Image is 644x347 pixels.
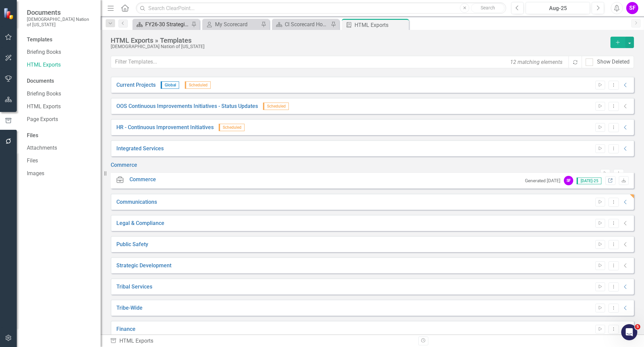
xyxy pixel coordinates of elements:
div: FY26-30 Strategic Plan [145,20,190,29]
a: OOS Continuous Improvements Initiatives - Status Updates [116,103,258,110]
div: HTML Exports [110,337,156,345]
div: Files [27,132,94,140]
a: Briefing Books [27,48,94,56]
a: Briefing Books [27,90,94,98]
a: Integrated Services [116,145,164,153]
div: HTML Exports [355,21,407,29]
a: Tribal Services [116,283,152,291]
a: Finance [116,325,136,333]
div: CI Scorecard Home [285,20,329,29]
a: Public Safety [116,241,148,248]
button: SF [626,2,638,14]
a: CI Scorecard Home [274,20,329,29]
span: Search [481,5,495,10]
a: Commerce [129,176,156,184]
span: 5 [635,324,640,330]
img: ClearPoint Strategy [3,8,15,20]
small: Generated [DATE] [525,178,560,184]
span: Scheduled [185,81,211,89]
div: SF [564,176,573,185]
button: Aug-25 [526,2,590,14]
iframe: Intercom live chat [621,324,637,340]
span: Documents [27,8,94,16]
a: Tribe-Wide [116,304,143,312]
a: FY26-30 Strategic Plan [134,20,190,29]
div: My Scorecard [215,20,259,29]
a: Legal & Compliance [116,220,164,227]
a: HTML Exports [27,103,94,111]
span: [DATE]-25 [577,178,601,184]
small: [DEMOGRAPHIC_DATA] Nation of [US_STATE] [27,16,94,28]
div: 12 matching elements [508,56,564,68]
a: HTML Exports [27,61,94,69]
a: Commerce [111,161,137,169]
input: Search ClearPoint... [136,2,506,14]
span: Global [161,81,179,89]
a: HR - Continuous Improvement Initiatives [116,124,214,131]
span: Scheduled [263,103,289,110]
div: Documents [27,77,94,85]
a: Strategic Development [116,262,171,270]
span: Scheduled [219,124,245,131]
a: Communications [116,198,157,206]
input: Filter Templates... [111,56,569,68]
button: Search [471,3,504,13]
a: Current Projects [116,81,156,89]
a: Attachments [27,144,94,152]
div: Templates [27,36,94,44]
a: Page Exports [27,116,94,123]
div: HTML Exports » Templates [111,37,607,44]
a: My Scorecard [204,20,259,29]
div: Show Deleted [597,58,630,66]
div: Aug-25 [528,4,588,12]
div: [DEMOGRAPHIC_DATA] Nation of [US_STATE] [111,44,607,49]
a: Images [27,170,94,178]
a: Files [27,157,94,165]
